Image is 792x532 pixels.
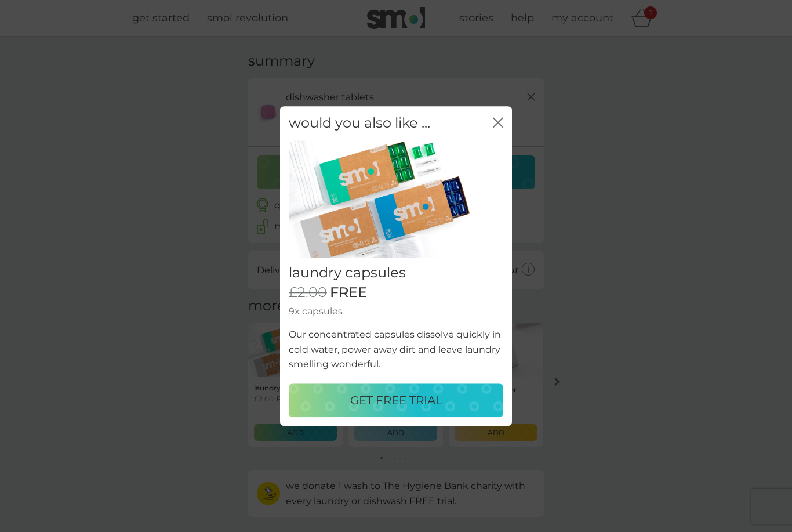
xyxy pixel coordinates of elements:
p: 9x capsules [289,304,503,319]
p: Our concentrated capsules dissolve quickly in cold water, power away dirt and leave laundry smell... [289,327,503,372]
p: GET FREE TRIAL [350,391,442,410]
h2: would you also like ... [289,115,430,132]
button: close [493,117,503,129]
span: £2.00 [289,284,327,301]
button: GET FREE TRIAL [289,383,503,417]
span: FREE [330,284,367,301]
h2: laundry capsules [289,265,503,281]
